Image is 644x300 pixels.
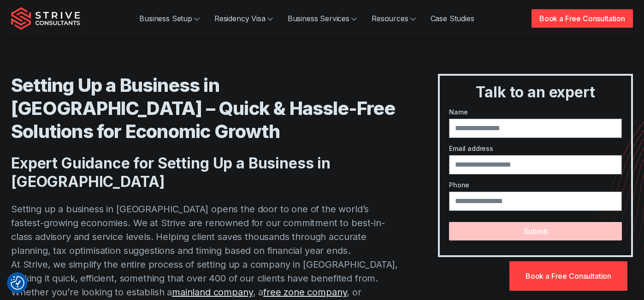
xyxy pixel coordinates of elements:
[364,9,423,28] a: Resources
[11,7,80,30] img: Strive Consultants
[423,9,482,28] a: Case Studies
[11,276,24,290] button: Consent Preferences
[132,9,207,28] a: Business Setup
[172,287,253,298] a: mainland company
[11,154,401,191] h2: Expert Guidance for Setting Up a Business in [GEOGRAPHIC_DATA]
[11,74,401,143] h1: Setting Up a Business in [GEOGRAPHIC_DATA] – Quick & Hassle-Free Solutions for Economic Growth
[449,144,622,153] label: Email address
[449,222,622,240] button: Submit
[11,276,24,290] img: Revisit consent button
[449,107,622,117] label: Name
[449,180,622,190] label: Phone
[280,9,364,28] a: Business Services
[443,83,627,102] h3: Talk to an expert
[263,287,347,298] a: free zone company
[532,9,633,28] a: Book a Free Consultation
[509,261,627,291] a: Book a Free Consultation
[207,9,280,28] a: Residency Visa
